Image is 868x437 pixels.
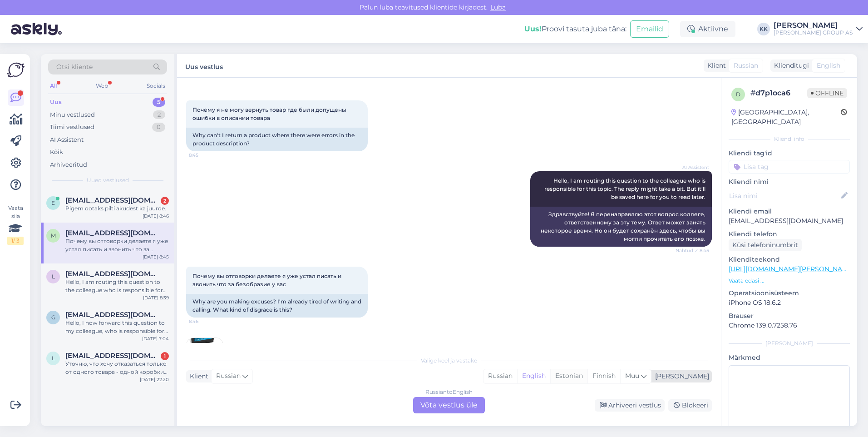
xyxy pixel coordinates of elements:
div: Uus [50,98,62,107]
span: Russian [216,371,241,381]
div: Russian to English [425,388,473,396]
span: Почему вы отговорки делаете я уже устал писать и звонить что за безобразие у вас [192,273,343,288]
span: Russian [734,61,758,70]
div: Minu vestlused [50,110,95,119]
p: Kliendi tag'id [729,149,850,158]
div: Hello, I now forward this question to my colleague, who is responsible for this. The reply will b... [65,319,169,335]
div: [DATE] 8:39 [143,294,169,301]
span: Luba [488,3,508,11]
div: English [517,369,550,383]
div: Arhiveeritud [50,160,87,169]
div: Kõik [50,148,63,157]
span: Nähtud ✓ 8:45 [675,247,709,254]
p: Chrome 139.0.7258.76 [729,321,850,330]
div: Здравствуйте! Я перенаправляю этот вопрос коллеге, ответственному за эту тему. Ответ может занять... [530,207,712,247]
div: 2 [153,110,165,119]
p: Brauser [729,311,850,321]
span: meespornotr@gmail.com [65,229,160,237]
div: 1 [161,352,169,360]
button: Emailid [630,20,669,38]
img: Attachment [187,338,223,374]
div: Russian [483,369,517,383]
div: [PERSON_NAME] [774,22,853,29]
span: English [817,61,840,70]
span: Otsi kliente [56,62,93,72]
span: d [736,91,740,98]
div: Why are you making excuses? I'm already tired of writing and calling. What kind of disgrace is this? [186,294,368,318]
div: Võta vestlus üle [413,397,485,413]
div: Vaata siia [7,204,24,245]
p: [EMAIL_ADDRESS][DOMAIN_NAME] [729,216,850,226]
p: Kliendi email [729,207,850,216]
div: [PERSON_NAME] [729,339,850,348]
div: # d7p1oca6 [750,88,807,99]
div: [PERSON_NAME] GROUP AS [774,29,853,36]
div: Blokeeri [668,399,712,412]
div: All [48,80,59,92]
div: 1 / 3 [7,237,24,245]
div: Valige keel ja vastake [186,357,712,365]
span: Почему я не могу вернуть товар где были допущены ошибки в описании товара [192,106,348,121]
div: [DATE] 22:20 [140,376,169,383]
div: 5 [153,98,165,107]
div: Klient [186,372,208,381]
div: Kliendi info [729,135,850,143]
div: Web [94,80,110,92]
p: Operatsioonisüsteem [729,288,850,298]
div: [GEOGRAPHIC_DATA], [GEOGRAPHIC_DATA] [731,108,841,127]
input: Lisa tag [729,160,850,174]
div: KK [757,23,770,35]
div: Tiimi vestlused [50,123,94,132]
div: [DATE] 7:04 [142,335,169,342]
div: AI Assistent [50,135,84,144]
div: Why can't I return a product where there were errors in the product description? [186,128,368,151]
div: Pigem ootaks pilti akudest ka juurde. [65,204,169,213]
div: 0 [152,123,165,132]
div: Finnish [587,369,620,383]
span: Uued vestlused [87,176,129,184]
span: Offline [807,88,847,98]
span: 8:45 [189,152,223,159]
div: Hello, I am routing this question to the colleague who is responsible for this topic. The reply m... [65,278,169,294]
div: Estonian [550,369,587,383]
div: Уточню, что хочу отказаться только от одного товара - одной коробки FUNGITSIID PREVICUR ENERGY 15... [65,360,169,376]
div: Arhiveeri vestlus [595,399,665,412]
span: ernstpuide@mail.ee [65,196,160,204]
span: e [51,199,55,206]
span: l [52,355,55,362]
div: Küsi telefoninumbrit [729,239,802,251]
div: Proovi tasuta juba täna: [524,24,626,35]
span: lakovana7@gmail.com [65,352,160,360]
span: m [51,232,56,239]
span: lille.rihard@gmai.com [65,270,160,278]
b: Uus! [524,25,542,33]
span: Muu [625,372,639,380]
input: Lisa nimi [729,191,839,201]
p: iPhone OS 18.6.2 [729,298,850,308]
p: Kliendi telefon [729,229,850,239]
div: [DATE] 8:45 [143,253,169,260]
img: Askly Logo [7,61,25,79]
a: [PERSON_NAME][PERSON_NAME] GROUP AS [774,22,863,36]
p: Vaata edasi ... [729,277,850,285]
span: l [52,273,55,280]
div: Socials [145,80,167,92]
div: 2 [161,197,169,205]
div: Почему вы отговорки делаете я уже устал писать и звонить что за безобразие у вас [65,237,169,253]
p: Klienditeekond [729,255,850,264]
label: Uus vestlus [185,60,223,72]
div: [PERSON_NAME] [651,372,709,381]
span: Hello, I am routing this question to the colleague who is responsible for this topic. The reply m... [544,177,707,200]
div: [DATE] 8:46 [143,213,169,219]
p: Märkmed [729,353,850,363]
a: [URL][DOMAIN_NAME][PERSON_NAME] [729,265,854,273]
div: Klient [704,61,726,70]
span: g [51,314,55,321]
p: Kliendi nimi [729,177,850,187]
span: AI Assistent [675,164,709,171]
span: 8:46 [189,318,223,325]
div: Aktiivne [680,21,735,37]
div: Klienditugi [770,61,809,70]
span: gerli130@hotmail.com [65,311,160,319]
